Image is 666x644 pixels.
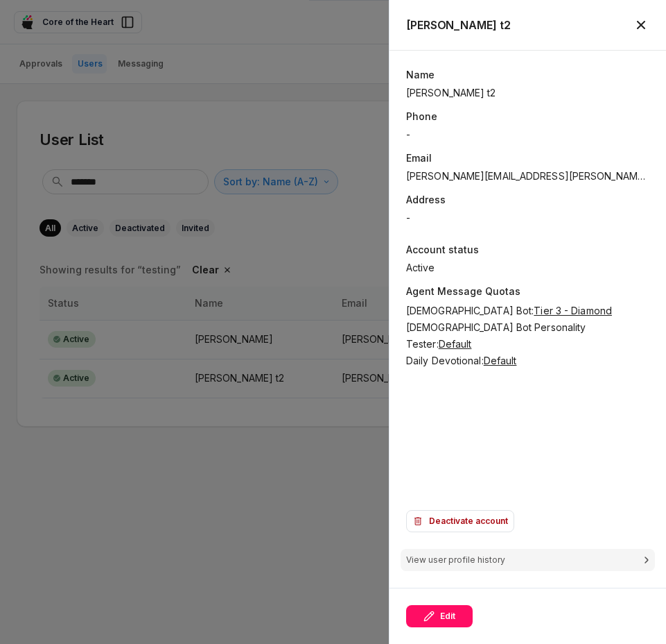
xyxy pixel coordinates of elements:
p: Agent Message Quotas [406,284,649,302]
p: Active [406,260,435,276]
p: View user profile history [406,553,505,567]
p: Address [406,192,649,207]
p: [PERSON_NAME] t2 [406,85,496,101]
button: Deactivate account [406,510,514,532]
h2: [PERSON_NAME] t2 [406,17,510,33]
span: Default [439,338,472,350]
p: Name [406,67,649,83]
span: Default [484,355,517,366]
p: Email [406,151,649,166]
span: [DEMOGRAPHIC_DATA] Bot Personality Tester : [406,321,586,350]
p: - [406,210,410,226]
span: Daily Devotional : [406,355,484,366]
p: Account status [406,242,649,257]
span: Tier 3 - Diamond [534,305,612,316]
p: - [406,127,410,142]
button: Edit [406,605,473,627]
p: [PERSON_NAME][EMAIL_ADDRESS][PERSON_NAME][DOMAIN_NAME] [406,169,649,184]
span: [DEMOGRAPHIC_DATA] Bot : [406,305,534,316]
p: Phone [406,109,649,124]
